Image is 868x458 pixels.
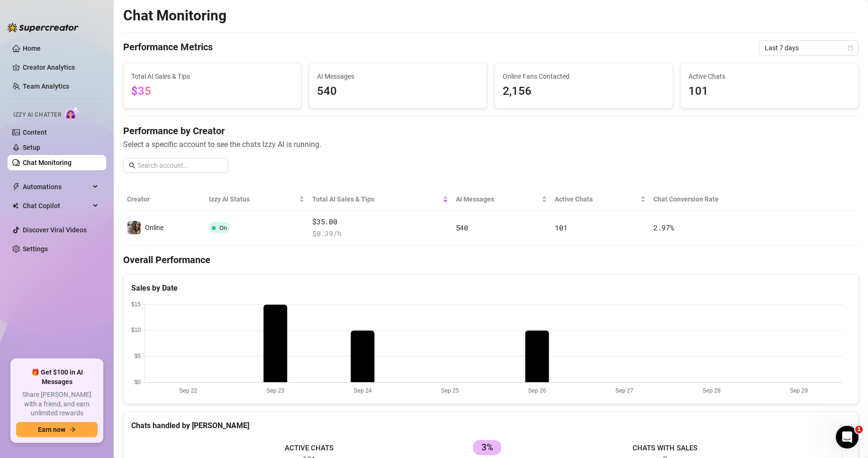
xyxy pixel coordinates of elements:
img: AI Chatter [65,107,80,120]
th: Chat Conversion Rate [650,188,785,211]
span: Izzy AI Chatter [13,110,61,119]
iframe: Intercom live chat [836,426,859,449]
span: search [129,162,136,169]
h4: Performance Metrics [123,40,213,55]
th: Total AI Sales & Tips [308,188,452,211]
span: Total AI Sales & Tips [312,194,440,204]
img: Online [127,221,141,234]
span: Active Chats [688,71,850,82]
span: thunderbolt [12,183,20,191]
div: Sales by Date [131,282,850,294]
span: Izzy AI Status [209,194,298,204]
th: Active Chats [551,188,650,211]
span: Chat Copilot [23,198,90,213]
span: Earn now [38,426,65,433]
input: Search account... [137,160,223,171]
span: On [219,224,227,231]
button: Earn nowarrow-right [16,422,98,437]
span: Online [145,224,163,231]
a: Content [23,128,47,136]
span: 540 [317,82,479,101]
h4: Overall Performance [123,253,859,266]
img: logo-BBDzfeDw.svg [8,23,79,32]
span: Share [PERSON_NAME] with a friend, and earn unlimited rewards [16,390,98,418]
span: $35.00 [312,216,448,228]
span: Last 7 days [765,41,853,55]
span: 2,156 [503,82,665,101]
a: Discover Viral Videos [23,226,87,234]
span: 101 [555,223,567,232]
span: calendar [848,45,853,51]
a: Settings [23,245,48,253]
span: AI Messages [317,71,479,82]
h2: Chat Monitoring [123,7,226,25]
span: 2.97 % [653,223,674,232]
a: Home [23,45,41,52]
a: Creator Analytics [23,60,99,75]
span: $35 [131,84,151,98]
span: 101 [688,82,850,101]
span: Online Fans Contacted [503,71,665,82]
th: Izzy AI Status [205,188,309,211]
th: Creator [123,188,205,211]
span: arrow-right [69,426,76,433]
div: Chats handled by [PERSON_NAME] [131,420,850,431]
a: Chat Monitoring [23,159,72,166]
span: 1 [855,426,863,433]
span: Active Chats [555,194,638,204]
span: Automations [23,179,90,194]
span: 🎁 Get $100 in AI Messages [16,368,98,386]
img: Chat Copilot [12,202,18,209]
a: Team Analytics [23,82,69,90]
h4: Performance by Creator [123,124,859,137]
span: 540 [456,223,468,232]
span: Total AI Sales & Tips [131,71,293,82]
th: AI Messages [452,188,552,211]
span: AI Messages [456,194,540,204]
a: Setup [23,144,40,151]
span: Select a specific account to see the chats Izzy AI is running. [123,138,859,150]
span: $ 0.39 /h [312,228,448,239]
